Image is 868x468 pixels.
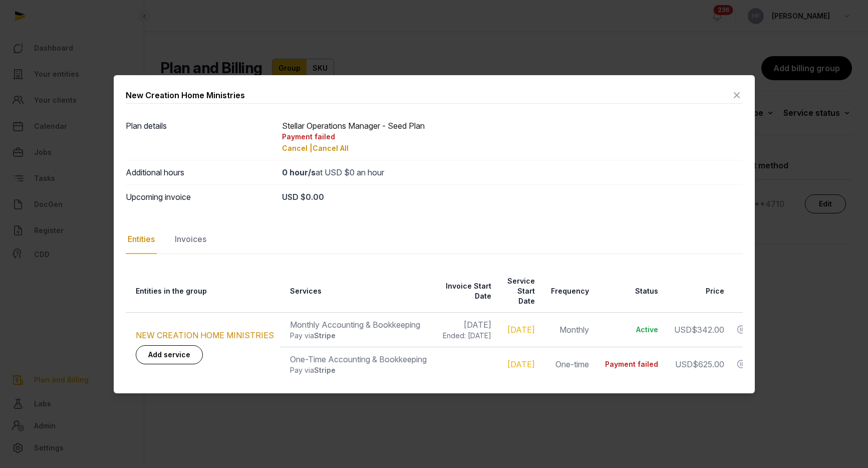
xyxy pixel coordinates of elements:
span: Cancel | [282,144,313,152]
th: Entities in the group [126,270,280,313]
th: Frequency [541,270,595,313]
td: One-time [541,347,595,381]
a: [DATE] [507,359,535,369]
div: USD $0.00 [282,191,743,203]
dt: Upcoming invoice [126,191,274,203]
div: New Creation Home Ministries [126,89,245,101]
div: Entities [126,225,157,254]
strong: 0 hour/s [282,167,316,177]
nav: Tabs [126,225,743,254]
div: Payment failed [605,359,658,369]
span: Stripe [314,331,336,340]
span: $342.00 [692,325,724,335]
div: Pay via [290,331,427,341]
dt: Plan details [126,120,274,154]
div: Monthly Accounting & Bookkeeping [290,319,427,331]
div: Ended: [DATE] [443,331,491,341]
div: Stellar Operations Manager - Seed Plan [282,120,743,154]
th: Services [280,270,433,313]
td: [DATE] [433,312,497,347]
span: Cancel All [313,144,349,152]
a: [DATE] [507,325,535,335]
dt: Additional hours [126,166,274,178]
span: USD [675,359,693,369]
span: $625.00 [693,359,724,369]
div: One-Time Accounting & Bookkeeping [290,353,427,365]
th: Service Start Date [497,270,541,313]
div: Active [605,325,658,335]
div: Invoices [173,225,208,254]
th: Price [664,270,730,313]
a: Add service [136,345,203,364]
a: NEW CREATION HOME MINISTRIES [136,330,274,340]
th: Invoice Start Date [433,270,497,313]
div: Pay via [290,365,427,375]
span: USD [674,325,692,335]
span: Stripe [314,366,336,374]
div: Payment failed [282,132,743,142]
div: at USD $0 an hour [282,166,743,178]
td: Monthly [541,312,595,347]
th: Status [595,270,664,313]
